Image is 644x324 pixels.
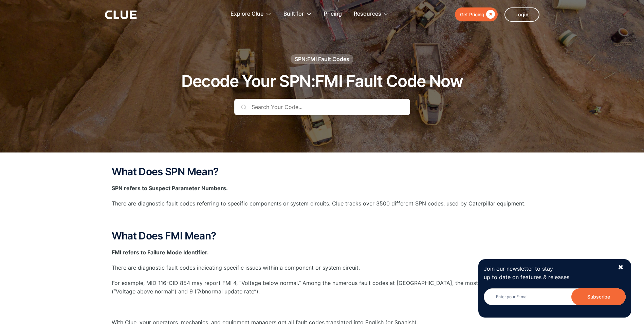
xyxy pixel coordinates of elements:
[324,3,342,25] a: Pricing
[112,230,533,241] h2: What Does FMI Mean?
[295,55,349,63] div: SPN:FMI Fault Codes
[283,3,312,25] div: Built for
[231,3,272,25] div: Explore Clue
[354,3,389,25] div: Resources
[112,264,533,272] p: There are diagnostic fault codes indicating specific issues within a component or system circuit.
[484,10,495,19] div: 
[571,288,626,305] input: Subscribe
[504,7,539,22] a: Login
[112,303,533,311] p: ‍
[484,288,626,312] form: Newsletter
[112,185,228,192] strong: SPN refers to Suspect Parameter Numbers.
[234,99,410,115] input: Search Your Code...
[484,265,611,282] p: Join our newsletter to stay up to date on features & releases
[112,199,533,208] p: There are diagnostic fault codes referring to specific components or system circuits. Clue tracks...
[455,7,498,21] a: Get Pricing
[460,10,484,19] div: Get Pricing
[231,3,263,25] div: Explore Clue
[484,288,626,305] input: Enter your E-mail
[112,166,533,177] h2: What Does SPN Mean?
[181,72,463,90] h1: Decode Your SPN:FMI Fault Code Now
[112,279,533,296] p: For example, MID 116-CID 854 may report FMI 4, “Voltage below normal.” Among the numerous fault c...
[112,249,209,256] strong: FMI refers to Failure Mode Identifier.
[354,3,381,25] div: Resources
[283,3,304,25] div: Built for
[112,215,533,223] p: ‍
[618,263,624,272] div: ✖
